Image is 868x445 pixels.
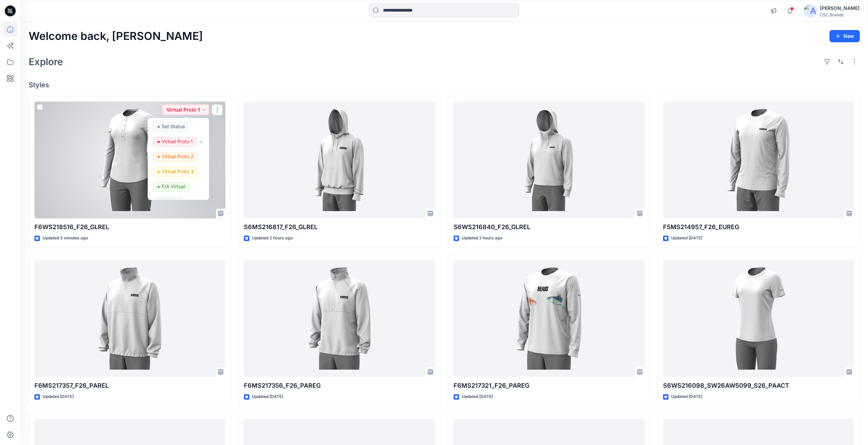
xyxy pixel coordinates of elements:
[454,102,645,219] a: S6WS216840_F26_GLREL
[29,30,203,43] h2: Welcome back, [PERSON_NAME]
[462,393,493,400] p: Updated [DATE]
[804,4,817,18] img: avatar
[663,381,854,390] p: S6WS216098_SW26AW5099_S26_PAACT
[671,235,702,242] p: Updated [DATE]
[43,235,88,242] p: Updated 3 minutes ago
[244,102,435,219] a: S6MS216817_F26_GLREL
[663,222,854,232] p: F5MS214957_F26_EUREG
[34,260,225,377] a: F6MS217357_F26_PAREL
[162,182,185,191] p: F/A Virtual
[43,393,74,400] p: Updated [DATE]
[29,81,860,89] h4: Styles
[162,167,194,176] p: Virtual Proto 3
[252,393,283,400] p: Updated [DATE]
[820,12,859,17] div: CSC Brands
[162,122,185,131] p: Set Status
[34,222,225,232] p: F6WS218516_F26_GLREL
[162,197,178,206] p: BLOCK
[462,235,502,242] p: Updated 2 hours ago
[34,102,225,219] a: F6WS218516_F26_GLREL
[454,381,645,390] p: F6MS217321_F26_PAREG
[663,102,854,219] a: F5MS214957_F26_EUREG
[244,381,435,390] p: F6MS217356_F26_PAREG
[454,222,645,232] p: S6WS216840_F26_GLREL
[820,4,859,12] div: [PERSON_NAME]
[34,381,225,390] p: F6MS217357_F26_PAREL
[252,235,293,242] p: Updated 2 hours ago
[663,260,854,377] a: S6WS216098_SW26AW5099_S26_PAACT
[244,222,435,232] p: S6MS216817_F26_GLREL
[829,30,860,42] button: New
[671,393,702,400] p: Updated [DATE]
[162,137,193,146] p: Virtual Proto 1
[162,152,194,161] p: Virtual Proto 2
[244,260,435,377] a: F6MS217356_F26_PAREG
[29,56,63,67] h2: Explore
[454,260,645,377] a: F6MS217321_F26_PAREG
